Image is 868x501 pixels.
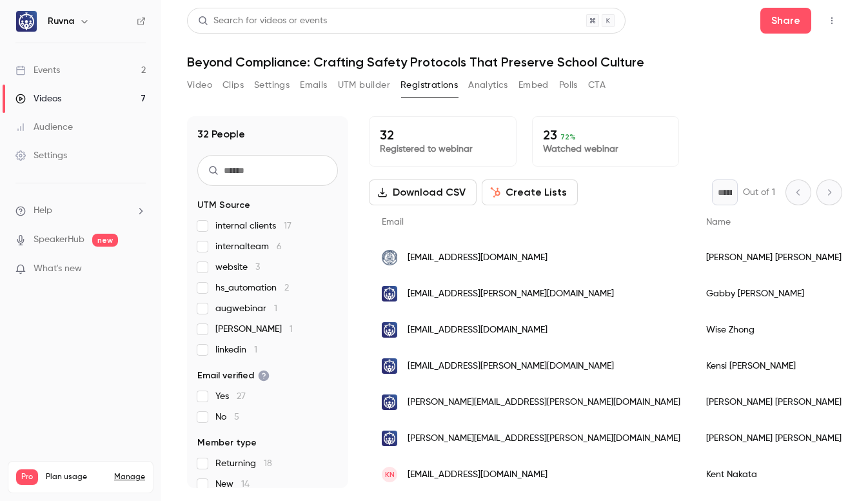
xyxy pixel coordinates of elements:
[254,345,257,354] span: 1
[15,204,146,218] li: help-dropdown-opener
[34,233,84,247] a: SpeakerHub
[198,14,327,28] div: Search for videos or events
[382,431,397,446] img: ruvna.com
[215,281,289,294] span: hs_automation
[400,75,458,96] button: Registrations
[284,283,289,292] span: 2
[382,218,404,227] span: Email
[706,218,731,227] span: Name
[380,143,506,156] p: Registered to webinar
[234,413,239,422] span: 5
[215,220,291,232] span: internal clients
[215,240,282,253] span: internalteam
[264,459,272,468] span: 18
[369,179,477,205] button: Download CSV
[114,472,145,482] a: Manage
[385,469,395,480] span: KN
[46,472,106,482] span: Plan usage
[468,75,508,96] button: Analytics
[255,263,260,272] span: 3
[130,263,146,275] iframe: Noticeable Trigger
[215,390,246,403] span: Yes
[382,358,397,374] img: ruvna.com
[382,250,397,265] img: friendscentral.org
[215,343,257,356] span: linkedin
[408,323,547,337] span: [EMAIL_ADDRESS][DOMAIN_NAME]
[543,127,669,143] p: 23
[237,392,246,401] span: 27
[408,396,680,409] span: [PERSON_NAME][EMAIL_ADDRESS][PERSON_NAME][DOMAIN_NAME]
[222,75,244,96] button: Clips
[482,179,578,205] button: Create Lists
[588,75,606,96] button: CTA
[290,325,293,334] span: 1
[215,478,250,491] span: New
[543,143,669,156] p: Watched webinar
[382,322,397,338] img: ruvna.com
[34,204,52,218] span: Help
[408,432,680,445] span: [PERSON_NAME][EMAIL_ADDRESS][PERSON_NAME][DOMAIN_NAME]
[215,457,272,470] span: Returning
[382,394,397,410] img: ruvna.com
[215,302,277,315] span: augwebinar
[16,11,37,32] img: Ruvna
[277,242,282,251] span: 6
[48,15,74,28] h6: Ruvna
[215,411,239,424] span: No
[338,75,390,96] button: UTM builder
[197,127,245,142] h1: 32 People
[15,92,61,105] div: Videos
[197,199,250,212] span: UTM Source
[408,360,614,373] span: [EMAIL_ADDRESS][PERSON_NAME][DOMAIN_NAME]
[215,323,293,336] span: [PERSON_NAME]
[92,234,118,247] span: new
[241,480,250,489] span: 14
[560,132,576,141] span: 72 %
[34,262,82,276] span: What's new
[15,64,60,77] div: Events
[215,261,260,274] span: website
[300,75,327,96] button: Emails
[187,75,212,96] button: Video
[15,149,67,162] div: Settings
[284,221,291,230] span: 17
[380,127,506,143] p: 32
[382,286,397,302] img: ruvna.com
[274,304,277,313] span: 1
[408,251,547,265] span: [EMAIL_ADDRESS][DOMAIN_NAME]
[408,468,547,482] span: [EMAIL_ADDRESS][DOMAIN_NAME]
[197,436,257,449] span: Member type
[197,369,270,382] span: Email verified
[16,469,38,485] span: Pro
[760,8,811,34] button: Share
[518,75,549,96] button: Embed
[822,10,842,31] button: Top Bar Actions
[187,54,842,70] h1: Beyond Compliance: Crafting Safety Protocols That Preserve School Culture
[254,75,290,96] button: Settings
[559,75,578,96] button: Polls
[15,121,73,134] div: Audience
[743,186,775,199] p: Out of 1
[408,287,614,301] span: [EMAIL_ADDRESS][PERSON_NAME][DOMAIN_NAME]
